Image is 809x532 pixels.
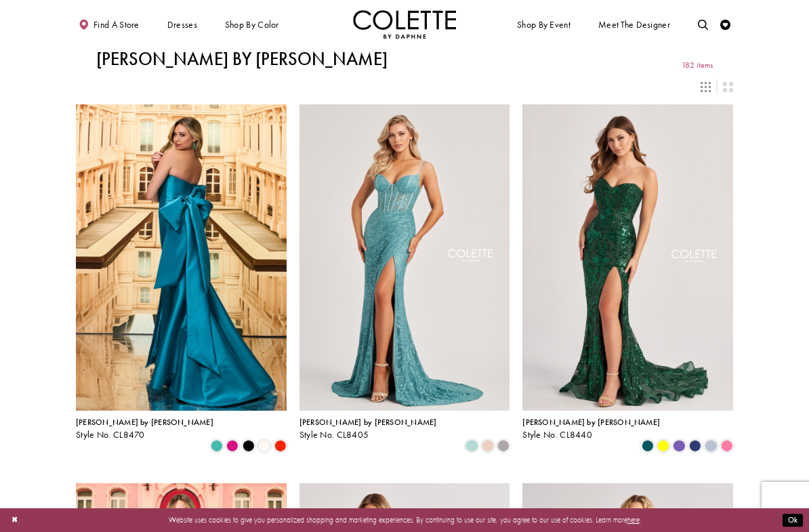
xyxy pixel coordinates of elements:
[522,417,660,428] span: [PERSON_NAME] by [PERSON_NAME]
[721,440,733,452] i: Cotton Candy
[167,20,197,30] span: Dresses
[6,511,23,529] button: Close Dialog
[482,440,494,452] i: Rose
[258,440,270,452] i: Diamond White
[701,82,711,92] span: Switch layout to 3 columns
[783,514,803,527] button: Submit Dialog
[299,429,369,441] span: Style No. CL8405
[74,513,735,527] p: Website uses cookies to give you personalized shopping and marketing experiences. By continuing t...
[226,440,238,452] i: Fuchsia
[514,10,573,39] span: Shop By Event
[517,20,571,30] span: Shop By Event
[274,440,287,452] i: Scarlet
[465,440,478,452] i: Sea Glass
[165,10,200,39] span: Dresses
[211,440,223,452] i: Turquoise
[299,104,510,411] a: Visit Colette by Daphne Style No. CL8405 Page
[76,418,213,440] div: Colette by Daphne Style No. CL8470
[353,10,456,39] img: Colette by Daphne
[689,440,701,452] i: Navy Blue
[718,10,733,39] a: Check Wishlist
[682,61,713,70] span: 182 items
[94,20,140,30] span: Find a store
[596,10,673,39] a: Meet the designer
[522,418,660,440] div: Colette by Daphne Style No. CL8440
[522,104,733,411] a: Visit Colette by Daphne Style No. CL8440 Page
[222,10,281,39] span: Shop by color
[705,440,717,452] i: Ice Blue
[299,418,437,440] div: Colette by Daphne Style No. CL8405
[497,440,510,452] i: Smoke
[598,20,670,30] span: Meet the designer
[96,49,388,69] h1: [PERSON_NAME] by [PERSON_NAME]
[225,20,279,30] span: Shop by color
[70,75,739,98] div: Layout Controls
[657,440,669,452] i: Yellow
[76,104,287,411] a: Visit Colette by Daphne Style No. CL8470 Page
[243,440,255,452] i: Black
[723,82,733,92] span: Switch layout to 2 columns
[76,417,213,428] span: [PERSON_NAME] by [PERSON_NAME]
[353,10,456,39] a: Visit Home Page
[299,417,437,428] span: [PERSON_NAME] by [PERSON_NAME]
[522,429,592,441] span: Style No. CL8440
[695,10,711,39] a: Toggle search
[627,515,640,525] a: here
[76,10,142,39] a: Find a store
[76,429,145,441] span: Style No. CL8470
[673,440,685,452] i: Violet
